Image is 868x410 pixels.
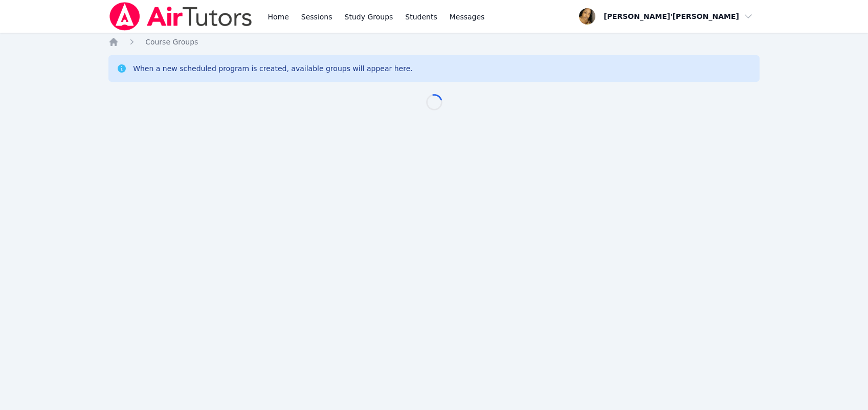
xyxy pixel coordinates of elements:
[108,37,760,47] nav: Breadcrumb
[450,12,485,22] span: Messages
[133,63,413,74] div: When a new scheduled program is created, available groups will appear here.
[145,38,198,46] span: Course Groups
[145,37,198,47] a: Course Groups
[108,2,253,31] img: Air Tutors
